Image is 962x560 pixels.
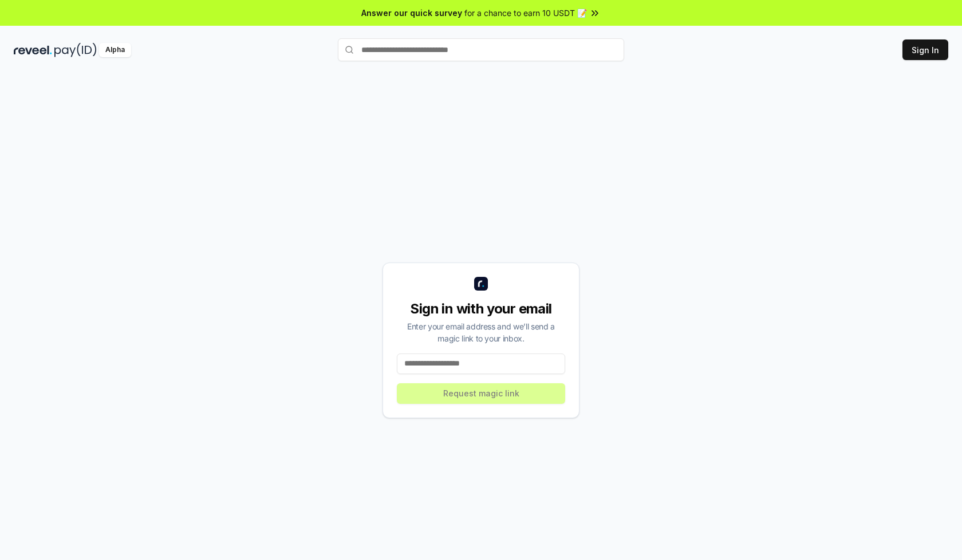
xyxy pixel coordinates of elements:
[464,7,587,19] span: for a chance to earn 10 USDT 📝
[14,43,52,57] img: reveel_dark
[361,7,462,19] span: Answer our quick survey
[474,277,488,291] img: logo_small
[54,43,97,57] img: pay_id
[902,39,948,60] button: Sign In
[397,320,565,344] div: Enter your email address and we’ll send a magic link to your inbox.
[397,300,565,318] div: Sign in with your email
[99,43,131,57] div: Alpha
